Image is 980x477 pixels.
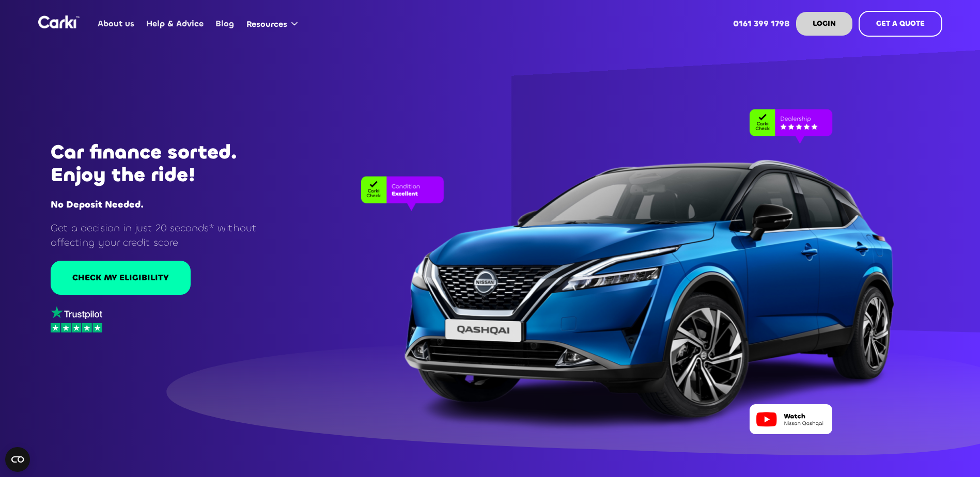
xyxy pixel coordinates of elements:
h1: Car finance sorted. Enjoy the ride! [51,141,282,186]
a: CHECK MY ELIGIBILITY [51,261,191,295]
strong: No Deposit Needed. [51,198,144,211]
strong: GET A QUOTE [876,19,925,28]
div: CHECK MY ELIGIBILITY [72,272,169,283]
strong: LOGIN [813,19,836,28]
strong: 0161 399 1798 [733,18,790,29]
a: 0161 399 1798 [727,4,796,44]
img: Logo [38,15,80,28]
a: About us [92,4,141,44]
a: Help & Advice [141,4,210,44]
a: home [38,15,80,28]
a: GET A QUOTE [859,11,942,37]
div: Resources [246,19,287,30]
a: LOGIN [796,12,852,36]
p: Get a decision in just 20 seconds* without affecting your credit score [51,221,282,249]
button: Open CMP widget [5,447,30,472]
div: Resources [240,4,308,43]
img: trustpilot [51,306,102,319]
img: stars [51,323,102,333]
a: Blog [210,4,240,44]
